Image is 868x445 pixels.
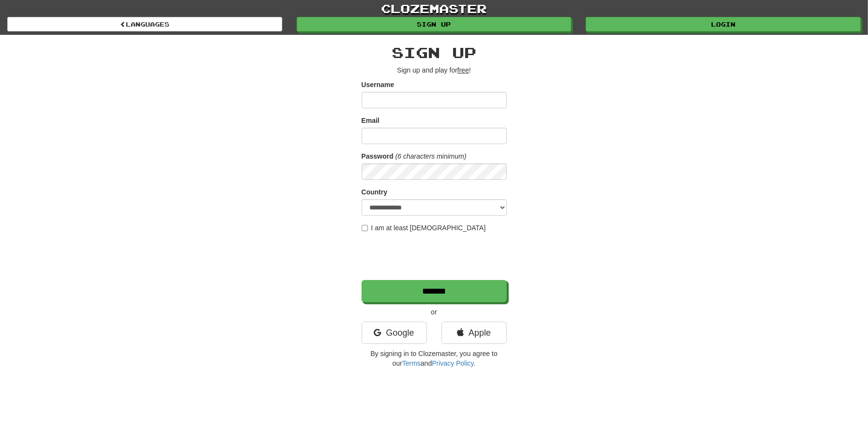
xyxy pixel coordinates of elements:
[362,237,509,275] iframe: reCAPTCHA
[7,17,282,31] a: Languages
[586,17,861,31] a: Login
[362,151,394,161] label: Password
[362,116,380,125] label: Email
[362,44,507,60] h2: Sign up
[402,359,421,367] a: Terms
[362,225,368,231] input: I am at least [DEMOGRAPHIC_DATA]
[362,322,427,344] a: Google
[442,322,507,344] a: Apple
[396,152,467,160] em: (6 characters minimum)
[362,223,486,233] label: I am at least [DEMOGRAPHIC_DATA]
[362,187,388,197] label: Country
[457,66,469,74] u: free
[362,307,507,317] p: or
[432,359,473,367] a: Privacy Policy
[362,65,507,75] p: Sign up and play for !
[362,349,507,368] p: By signing in to Clozemaster, you agree to our and .
[297,17,572,31] a: Sign up
[362,80,395,89] label: Username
